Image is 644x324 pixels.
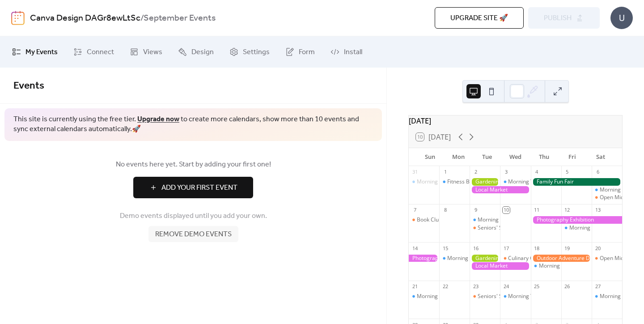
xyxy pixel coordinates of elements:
div: Morning Yoga Bliss [417,293,465,300]
span: This site is currently using the free tier. to create more calendars, show more than 10 events an... [13,115,373,135]
div: Morning Yoga Bliss [508,293,556,300]
span: Remove demo events [155,229,232,240]
div: Morning Yoga Bliss [539,262,587,270]
div: Morning Yoga Bliss [447,255,495,262]
span: Add Your First Event [161,183,237,193]
div: Morning Yoga Bliss [592,293,622,300]
div: Photography Exhibition [531,216,622,224]
div: Morning Yoga Bliss [500,178,530,186]
b: September Events [144,10,216,27]
div: 1 [442,169,449,175]
div: Seniors' Social Tea [470,224,500,232]
a: Settings [223,40,276,64]
div: Morning Yoga Bliss [508,178,556,186]
div: Open Mic Night [600,194,638,201]
div: 24 [503,283,509,290]
div: 2 [472,169,479,175]
div: Sun [416,148,445,166]
div: Local Market [470,262,530,270]
div: 3 [503,169,509,175]
a: My Events [5,40,64,64]
div: 21 [411,283,418,290]
div: 22 [442,283,449,290]
div: Book Club Gathering [417,216,468,224]
div: 7 [411,207,418,213]
div: Open Mic Night [592,194,622,201]
div: 10 [503,207,509,213]
span: My Events [25,47,58,58]
a: Form [279,40,322,64]
div: Morning Yoga Bliss [409,178,439,186]
div: Wed [501,148,530,166]
button: Upgrade site 🚀 [435,7,524,29]
div: Family Fun Fair [531,178,622,186]
div: Mon [445,148,473,166]
div: Seniors' Social Tea [478,224,525,232]
span: Upgrade site 🚀 [450,13,508,24]
div: Culinary Cooking Class [500,255,530,262]
div: Fri [558,148,587,166]
div: U [610,7,633,29]
div: 13 [594,207,601,213]
div: Local Market [470,186,530,194]
span: Settings [243,47,270,58]
span: Form [299,47,315,58]
div: Fitness Bootcamp [447,178,491,186]
div: 25 [534,283,540,290]
div: 17 [503,245,509,252]
div: Morning Yoga Bliss [409,293,439,300]
div: Morning Yoga Bliss [439,255,470,262]
div: Book Club Gathering [409,216,439,224]
div: Morning Yoga Bliss [592,186,622,194]
span: Demo events displayed until you add your own. [120,211,267,222]
div: Open Mic Night [600,255,638,262]
div: Tue [473,148,501,166]
div: 31 [411,169,418,175]
span: Connect [87,47,114,58]
div: 14 [411,245,418,252]
span: Design [191,47,214,58]
div: Photography Exhibition [409,255,439,262]
div: 8 [442,207,449,213]
div: Morning Yoga Bliss [500,293,530,300]
div: 6 [594,169,601,175]
button: Add Your First Event [133,177,253,198]
img: logo [11,11,25,25]
div: Morning Yoga Bliss [470,216,500,224]
a: Install [324,40,369,64]
div: Morning Yoga Bliss [478,216,525,224]
div: 26 [564,283,571,290]
div: Outdoor Adventure Day [531,255,592,262]
span: No events here yet. Start by adding your first one! [13,159,373,170]
div: 18 [534,245,540,252]
div: 27 [594,283,601,290]
div: 16 [472,245,479,252]
a: Add Your First Event [13,177,373,198]
div: 11 [534,207,540,213]
a: Design [171,40,220,64]
div: Morning Yoga Bliss [569,224,617,232]
div: 5 [564,169,571,175]
a: Connect [67,40,121,64]
div: Fitness Bootcamp [439,178,470,186]
div: 23 [472,283,479,290]
b: / [140,10,144,27]
div: 9 [472,207,479,213]
div: 15 [442,245,449,252]
a: Views [123,40,169,64]
div: 20 [594,245,601,252]
div: Morning Yoga Bliss [561,224,592,232]
div: Gardening Workshop [470,178,500,186]
a: Upgrade now [137,112,179,126]
span: Install [344,47,362,58]
div: 12 [564,207,571,213]
div: Thu [530,148,558,166]
div: Morning Yoga Bliss [417,178,465,186]
div: Sat [586,148,615,166]
div: Seniors' Social Tea [478,293,525,300]
span: Views [143,47,162,58]
div: [DATE] [409,115,622,126]
div: 19 [564,245,571,252]
div: 4 [534,169,540,175]
button: Remove demo events [148,226,238,242]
